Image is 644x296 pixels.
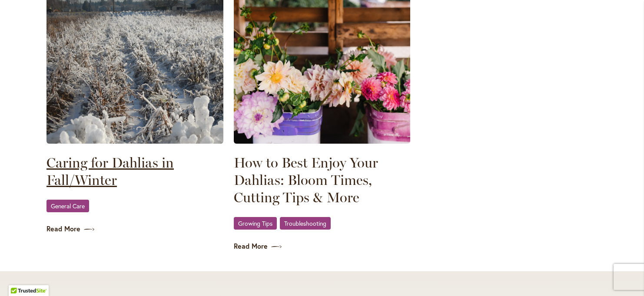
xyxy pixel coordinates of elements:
a: General Care [46,200,89,212]
a: Read More [234,241,411,251]
span: General Care [51,203,85,209]
a: How to Best Enjoy Your Dahlias: Bloom Times, Cutting Tips & More [234,154,411,206]
a: Caring for Dahlias in Fall/Winter [46,154,223,189]
div: , [234,217,411,231]
span: Troubleshooting [284,220,326,226]
a: Read More [46,224,223,234]
span: Growing Tips [238,220,272,226]
a: Growing Tips [234,217,277,230]
a: Troubleshooting [280,217,331,230]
